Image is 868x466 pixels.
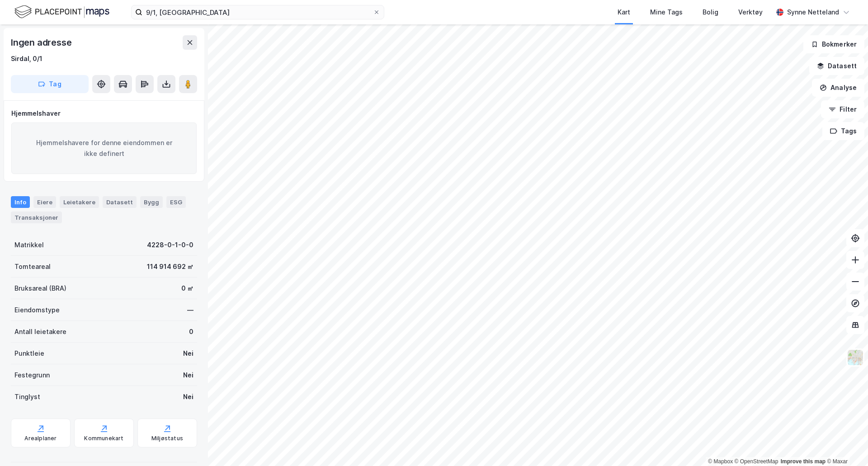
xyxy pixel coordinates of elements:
[140,196,163,208] div: Bygg
[183,391,193,402] div: Nei
[650,7,683,18] div: Mine Tags
[14,261,51,272] div: Tomteareal
[821,100,864,118] button: Filter
[781,458,826,465] a: Improve this map
[823,423,868,466] div: Kontrollprogram for chat
[14,370,50,381] div: Festegrunn
[183,370,193,381] div: Nei
[618,7,630,18] div: Kart
[11,53,42,64] div: Sirdal, 0/1
[11,108,197,119] div: Hjemmelshaver
[147,261,193,272] div: 114 914 692 ㎡
[803,35,864,53] button: Bokmerker
[812,79,864,97] button: Analyse
[14,326,66,337] div: Antall leietakere
[11,35,73,50] div: Ingen adresse
[14,4,109,20] img: logo.f888ab2527a4732fd821a326f86c7f29.svg
[735,458,778,465] a: OpenStreetMap
[166,196,186,208] div: ESG
[738,7,763,18] div: Verktøy
[181,283,193,294] div: 0 ㎡
[84,435,123,442] div: Kommunekart
[142,5,373,19] input: Søk på adresse, matrikkel, gårdeiere, leietakere eller personer
[14,391,40,402] div: Tinglyst
[11,122,197,174] div: Hjemmelshavere for denne eiendommen er ikke definert
[14,283,66,294] div: Bruksareal (BRA)
[189,326,193,337] div: 0
[24,435,57,442] div: Arealplaner
[33,196,56,208] div: Eiere
[708,458,733,465] a: Mapbox
[147,240,193,250] div: 4228-0-1-0-0
[183,348,193,359] div: Nei
[11,212,62,223] div: Transaksjoner
[703,7,718,18] div: Bolig
[187,305,193,315] div: —
[60,196,99,208] div: Leietakere
[14,305,60,315] div: Eiendomstype
[809,57,864,75] button: Datasett
[14,348,44,359] div: Punktleie
[822,122,864,140] button: Tags
[787,7,839,18] div: Synne Netteland
[823,423,868,466] iframe: Chat Widget
[103,196,137,208] div: Datasett
[151,435,183,442] div: Miljøstatus
[11,75,89,93] button: Tag
[847,349,864,366] img: Z
[14,240,44,250] div: Matrikkel
[11,196,30,208] div: Info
